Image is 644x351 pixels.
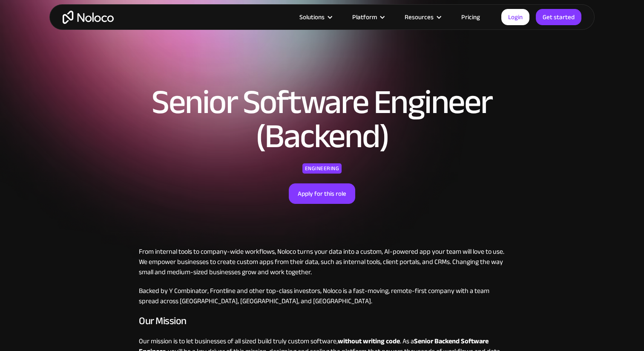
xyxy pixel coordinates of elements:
[299,12,325,23] div: Solutions
[289,12,342,23] div: Solutions
[405,12,434,23] div: Resources
[302,163,342,174] div: Engineering
[451,12,491,23] a: Pricing
[352,12,377,23] div: Platform
[501,9,529,25] a: Login
[338,335,400,348] strong: without writing code
[342,12,394,23] div: Platform
[139,286,505,306] p: Backed by Y Combinator, Frontline and other top-class investors, Noloco is a fast-moving, remote-...
[394,12,451,23] div: Resources
[139,247,505,277] p: From internal tools to company-wide workflows, Noloco turns your data into a custom, AI-powered a...
[289,183,355,204] a: Apply for this role
[536,9,581,25] a: Get started
[139,315,505,328] h3: Our Mission
[103,85,541,154] h1: Senior Software Engineer (Backend)
[63,11,114,24] a: home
